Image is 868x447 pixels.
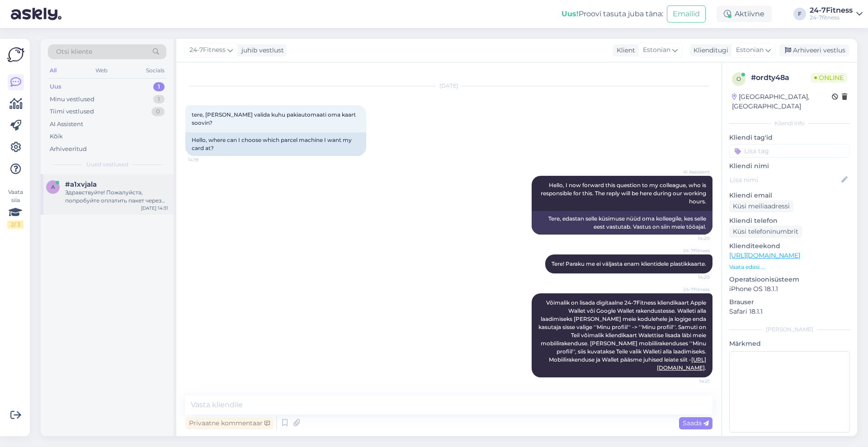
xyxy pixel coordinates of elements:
[51,184,55,190] span: a
[717,6,772,22] div: Aktiivne
[7,188,24,229] div: Vaata siia
[50,107,94,116] div: Tiimi vestlused
[729,200,793,212] div: Küsi meiliaadressi
[732,92,832,111] div: [GEOGRAPHIC_DATA], [GEOGRAPHIC_DATA]
[238,46,284,55] div: juhib vestlust
[729,284,850,294] p: iPhone OS 18.1.1
[730,175,840,185] input: Lisa nimi
[86,160,128,169] span: Uued vestlused
[729,133,850,142] p: Kliendi tag'id
[561,9,579,18] b: Uus!
[65,180,97,188] span: #a1xvjala
[779,44,849,56] div: Arhiveeri vestlus
[690,46,728,55] div: Klienditugi
[532,211,712,235] div: Tere, edastan selle küsimuse nüüd oma kolleegile, kes selle eest vastutab. Vastus on siin meie tö...
[729,216,850,226] p: Kliendi telefon
[676,378,710,385] span: 14:21
[65,188,168,205] div: Здравствуйте! Пожалуйста, попробуйте оплатить пакет через другой банк или картой. Для этого выбер...
[793,8,806,20] div: F
[50,95,94,104] div: Minu vestlused
[676,247,710,254] span: 24-7Fitness
[561,9,663,19] div: Proovi tasuta juba täna:
[736,45,764,55] span: Estonian
[189,45,226,55] span: 24-7Fitness
[541,182,708,205] span: Hello, I now forward this question to my colleague, who is responsible for this. The reply will b...
[56,47,92,56] span: Otsi kliente
[552,260,706,267] span: Tere! Paraku me ei väljasta enam klientidele plastikkaarte.
[729,263,850,271] p: Vaata edasi ...
[7,46,24,63] img: Askly Logo
[676,286,710,293] span: 24-7Fitness
[729,325,850,334] div: [PERSON_NAME]
[538,299,708,371] span: Võimalik on lisada digitaalne 24-7Fitness kliendikaart Apple Wallet või Google Wallet rakendustes...
[729,161,850,171] p: Kliendi nimi
[188,156,222,163] span: 14:19
[667,5,706,23] button: Emailid
[729,241,850,251] p: Klienditeekond
[643,45,670,55] span: Estonian
[141,205,168,212] div: [DATE] 14:31
[676,274,710,281] span: 14:20
[736,75,741,82] span: o
[729,307,850,316] p: Safari 18.1.1
[185,417,274,429] div: Privaatne kommentaar
[613,46,635,55] div: Klient
[683,419,709,427] span: Saada
[676,169,710,175] span: AI Assistent
[810,7,863,21] a: 24-7Fitness24-7fitness
[729,251,800,259] a: [URL][DOMAIN_NAME]
[50,82,61,91] div: Uus
[185,82,712,90] div: [DATE]
[729,275,850,284] p: Operatsioonisüsteem
[811,73,847,83] span: Online
[153,82,165,91] div: 1
[144,65,166,76] div: Socials
[751,72,811,83] div: # ordty48a
[729,297,850,307] p: Brauser
[153,95,165,104] div: 1
[50,120,83,129] div: AI Assistent
[48,65,58,76] div: All
[7,221,24,229] div: 2 / 3
[192,111,357,126] span: tere, [PERSON_NAME] valida kuhu pakiautomaati oma kaart soovin?
[729,144,850,158] input: Lisa tag
[729,191,850,200] p: Kliendi email
[810,7,853,14] div: 24-7Fitness
[729,339,850,348] p: Märkmed
[729,119,850,127] div: Kliendi info
[729,226,802,238] div: Küsi telefoninumbrit
[50,145,87,154] div: Arhiveeritud
[185,132,366,156] div: Hello, where can I choose which parcel machine I want my card at?
[810,14,853,21] div: 24-7fitness
[676,235,710,242] span: 14:20
[151,107,165,116] div: 0
[94,65,109,76] div: Web
[50,132,63,141] div: Kõik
